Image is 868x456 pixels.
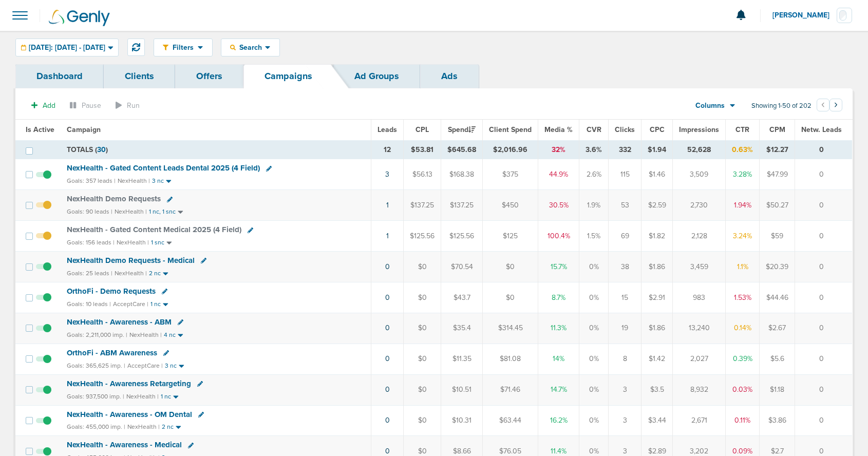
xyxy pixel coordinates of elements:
[538,140,579,159] td: 32%
[404,252,441,282] td: $0
[795,252,853,282] td: 0
[441,252,483,282] td: $70.54
[149,208,176,216] small: 1 nc, 1 snc
[386,232,389,240] a: 1
[29,44,105,51] span: [DATE]: [DATE] - [DATE]
[726,221,760,252] td: 3.24%
[538,374,579,405] td: 14.7%
[795,221,853,252] td: 0
[67,163,260,173] span: NexHealth - Gated Content Leads Dental 2025 (4 Field)
[483,282,538,313] td: $0
[152,177,164,185] small: 3 nc
[168,43,198,52] span: Filters
[67,393,124,401] small: Goals: 937,500 imp. |
[61,140,371,159] td: TOTALS ( )
[67,300,111,308] small: Goals: 10 leads |
[378,125,397,134] span: Leads
[333,64,420,88] a: Ad Groups
[404,313,441,344] td: $0
[760,374,795,405] td: $1.18
[162,423,174,431] small: 2 nc
[609,140,641,159] td: 332
[726,190,760,221] td: 1.94%
[538,405,579,436] td: 16.2%
[641,405,673,436] td: $3.44
[795,282,853,313] td: 0
[760,140,795,159] td: $12.27
[579,190,609,221] td: 1.9%
[67,362,125,370] small: Goals: 365,625 imp. |
[489,125,532,134] span: Client Spend
[760,282,795,313] td: $44.46
[67,177,116,185] small: Goals: 357 leads |
[726,405,760,436] td: 0.11%
[726,313,760,344] td: 0.14%
[760,221,795,252] td: $59
[769,125,785,134] span: CPM
[404,159,441,190] td: $56.13
[587,125,601,134] span: CVR
[404,190,441,221] td: $137.25
[795,344,853,374] td: 0
[726,159,760,190] td: 3.28%
[538,344,579,374] td: 14%
[609,221,641,252] td: 69
[15,64,104,88] a: Dashboard
[615,125,635,134] span: Clicks
[760,252,795,282] td: $20.39
[67,208,112,216] small: Goals: 90 leads |
[673,374,726,405] td: 8,932
[416,125,429,134] span: CPL
[67,423,125,431] small: Goals: 455,000 imp. |
[67,256,195,265] span: NexHealth Demo Requests - Medical
[404,344,441,374] td: $0
[772,12,837,19] span: [PERSON_NAME]
[385,354,390,363] a: 0
[129,331,162,338] small: NexHealth |
[67,270,112,277] small: Goals: 25 leads |
[579,159,609,190] td: 2.6%
[67,348,157,357] span: OrthoFi - ABM Awareness
[726,140,760,159] td: 0.63%
[483,159,538,190] td: $375
[483,190,538,221] td: $450
[538,252,579,282] td: 15.7%
[483,374,538,405] td: $71.46
[673,282,726,313] td: 983
[67,239,115,246] small: Goals: 156 leads |
[650,125,665,134] span: CPC
[161,393,171,401] small: 1 nc
[67,379,191,388] span: NexHealth - Awareness Retargeting
[483,344,538,374] td: $81.08
[127,362,163,369] small: AcceptCare |
[151,239,164,246] small: 1 snc
[49,10,110,26] img: Genly
[579,405,609,436] td: 0%
[483,221,538,252] td: $125
[609,374,641,405] td: 3
[43,101,55,110] span: Add
[538,190,579,221] td: 30.5%
[385,293,390,302] a: 0
[385,170,389,179] a: 3
[385,262,390,271] a: 0
[386,201,389,210] a: 1
[609,252,641,282] td: 38
[448,125,476,134] span: Spend
[795,374,853,405] td: 0
[641,374,673,405] td: $3.5
[641,190,673,221] td: $2.59
[67,194,161,203] span: NexHealth Demo Requests
[795,313,853,344] td: 0
[67,440,182,449] span: NexHealth - Awareness - Medical
[441,374,483,405] td: $10.51
[795,190,853,221] td: 0
[404,282,441,313] td: $0
[726,252,760,282] td: 1.1%
[483,405,538,436] td: $63.44
[149,270,161,277] small: 2 nc
[441,313,483,344] td: $35.4
[609,313,641,344] td: 19
[673,221,726,252] td: 2,128
[641,313,673,344] td: $1.86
